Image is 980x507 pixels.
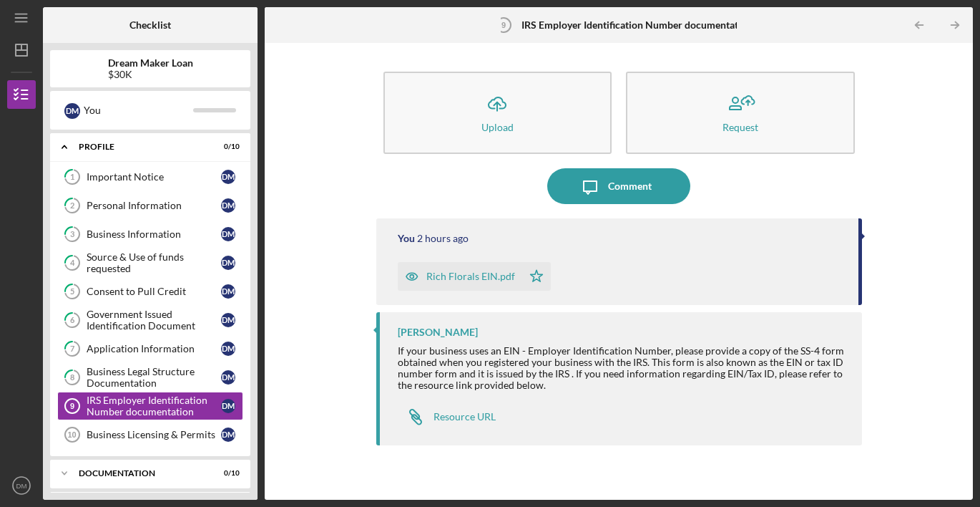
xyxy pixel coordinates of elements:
a: 3Business InformationDM [57,220,243,248]
div: Source & Use of funds requested [87,251,221,274]
div: Profile [79,143,204,151]
tspan: 8 [70,373,74,382]
tspan: 7 [70,344,75,354]
tspan: 9 [501,21,505,29]
tspan: 1 [70,173,74,182]
div: You [398,233,415,244]
b: Checklist [129,19,171,31]
b: Dream Maker Loan [108,57,193,69]
div: 0 / 10 [214,469,240,478]
div: If your business uses an EIN - Employer Identification Number, please provide a copy of the SS-4 ... [398,345,848,391]
a: 8Business Legal Structure DocumentationDM [57,363,243,392]
div: IRS Employer Identification Number documentation [87,395,221,417]
div: D M [221,227,235,241]
tspan: 10 [67,430,76,439]
a: 4Source & Use of funds requestedDM [57,248,243,277]
tspan: 2 [70,201,74,211]
tspan: 5 [70,287,74,296]
div: D M [221,428,235,442]
a: 9IRS Employer Identification Number documentationDM [57,392,243,420]
div: D M [221,370,235,385]
a: 6Government Issued Identification DocumentDM [57,306,243,334]
text: DM [16,482,27,490]
div: Business Licensing & Permits [87,429,221,440]
div: D M [221,399,235,413]
div: D M [64,103,80,119]
div: 0 / 10 [214,143,240,151]
div: Consent to Pull Credit [87,286,221,297]
div: Documentation [79,469,204,478]
a: 5Consent to Pull CreditDM [57,277,243,306]
div: Business Legal Structure Documentation [87,366,221,389]
div: Rich Florals EIN.pdf [426,271,515,282]
div: D M [221,284,235,299]
div: Government Issued Identification Document [87,309,221,332]
div: [PERSON_NAME] [398,327,478,338]
tspan: 3 [70,230,74,239]
div: Important Notice [87,171,221,183]
div: D M [221,198,235,213]
div: You [84,98,193,122]
time: 2025-09-02 20:10 [417,233,469,244]
div: Resource URL [433,411,496,422]
div: $30K [108,69,193,80]
button: Comment [547,168,690,204]
button: Rich Florals EIN.pdf [398,262,551,291]
b: IRS Employer Identification Number documentation [521,19,753,31]
tspan: 9 [70,402,74,410]
a: 10Business Licensing & PermitsDM [57,420,243,449]
div: Personal Information [87,200,221,211]
div: D M [221,313,235,327]
div: Upload [481,122,514,132]
div: D M [221,256,235,270]
a: 1Important NoticeDM [57,163,243,191]
a: 2Personal InformationDM [57,191,243,220]
div: Application Information [87,343,221,354]
button: Request [626,72,855,154]
div: Request [722,122,758,132]
tspan: 6 [70,316,75,325]
div: D M [221,170,235,184]
div: Business Information [87,228,221,240]
a: 7Application InformationDM [57,334,243,363]
a: Resource URL [398,402,496,431]
tspan: 4 [70,259,75,268]
div: Comment [608,168,652,204]
button: Upload [383,72,612,154]
button: DM [7,471,36,500]
div: D M [221,342,235,356]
